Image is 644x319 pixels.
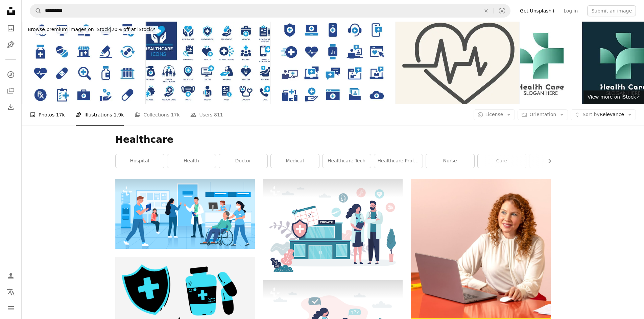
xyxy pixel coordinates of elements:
img: Plus health logo design illustration. Science green geometric abstract simple gradient modern icon. [520,22,644,104]
a: medical [271,154,319,168]
form: Find visuals sitewide [30,4,510,18]
a: Download History [4,100,18,114]
span: 811 [214,111,223,118]
span: 17k [56,111,65,118]
span: License [485,112,503,117]
button: scroll list to the right [543,154,551,168]
img: A good hospital will have a clear procedural service system and public health standards. There is... [115,179,255,249]
a: Illustrations [4,38,18,51]
a: Photos 17k [30,104,65,126]
a: Log in [559,5,582,16]
a: nurse [426,154,474,168]
button: Visual search [494,4,510,17]
button: License [474,109,515,120]
img: Pharmacy Icons - Classic Graphic Series [22,22,146,104]
a: Collections 17k [135,104,180,126]
span: Orientation [529,112,556,117]
button: Clear [479,4,494,17]
a: health [167,154,216,168]
img: Digital Healthcare Icons - Classic Graphic Series [271,22,395,104]
a: Collections [4,84,18,98]
a: Man and woman doctors. Medical services concept. Female and male characters in uniform. Hospital ... [263,222,403,229]
a: care [478,154,526,168]
a: medicine [529,154,578,168]
a: healthcare professional [374,154,423,168]
a: Log in / Sign up [4,269,18,283]
span: Relevance [582,111,624,118]
span: 17k [171,111,180,118]
button: Language [4,285,18,299]
button: Search Unsplash [30,4,42,17]
a: A good hospital will have a clear procedural service system and public health standards. There is... [115,211,255,217]
button: Orientation [518,109,568,120]
button: Sort byRelevance [571,109,636,120]
a: Home — Unsplash [4,4,18,19]
h1: Healthcare [115,134,551,146]
img: Healthcare icon set. Solid vector icons collection. [146,22,270,104]
img: Man and woman doctors. Medical services concept. Female and male characters in uniform. Hospital ... [263,179,403,272]
span: View more on iStock ↗ [588,94,640,100]
a: Users 811 [190,104,223,126]
button: Menu [4,301,18,315]
img: file-1722962837469-d5d3a3dee0c7image [411,179,550,318]
a: Photos [4,22,18,35]
a: Browse premium images on iStock|20% off at iStock↗ [22,22,162,38]
a: doctor [219,154,267,168]
span: Sort by [582,112,599,117]
a: View more on iStock↗ [583,90,644,104]
img: Heart beat line icon. Cardiogram life line outline style pictogram on white background. Heart pul... [396,22,520,104]
span: 20% off at iStock ↗ [28,27,156,32]
a: healthcare tech [323,154,371,168]
a: Get Unsplash+ [516,5,559,16]
a: Explore [4,68,18,81]
button: Submit an image [587,5,636,16]
a: hospital [116,154,164,168]
span: Browse premium images on iStock | [28,27,111,32]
